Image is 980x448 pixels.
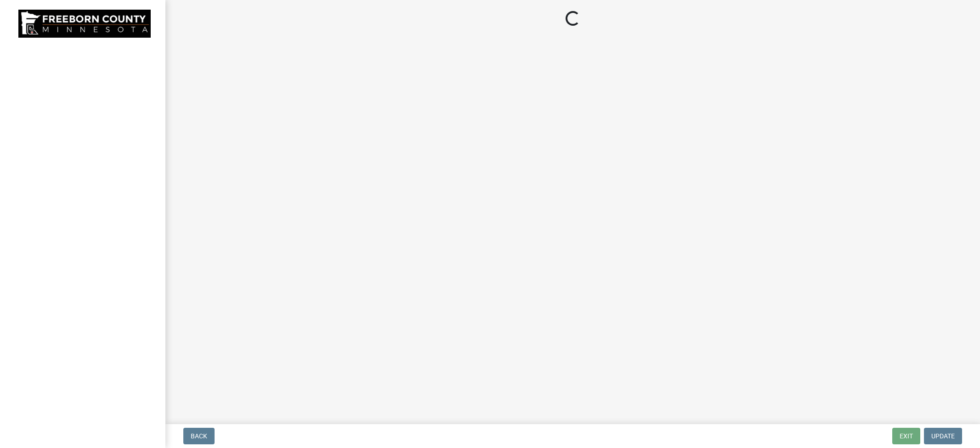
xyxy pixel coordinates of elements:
[191,432,207,440] span: Back
[924,428,962,444] button: Update
[183,428,215,444] button: Back
[931,432,955,440] span: Update
[18,10,151,38] img: Freeborn County, Minnesota
[892,428,920,444] button: Exit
